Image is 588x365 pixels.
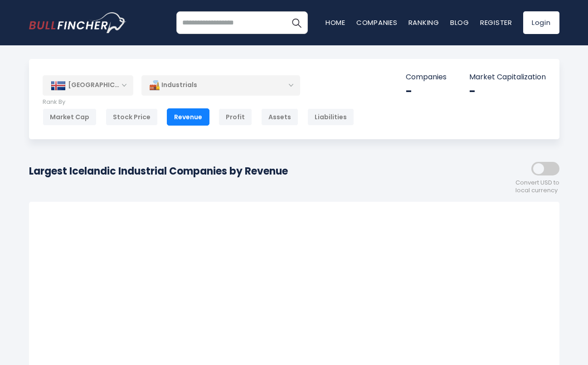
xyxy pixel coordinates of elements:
button: Search [285,11,308,34]
a: Login [523,11,559,34]
p: Rank By [43,98,354,106]
p: Companies [406,73,447,82]
a: Register [480,18,512,27]
div: Revenue [167,108,209,126]
h1: Largest Icelandic Industrial Companies by Revenue [29,164,288,179]
a: Companies [356,18,398,27]
div: [GEOGRAPHIC_DATA] [43,75,133,95]
div: Assets [261,108,298,126]
span: Convert USD to local currency [515,179,559,195]
a: Ranking [408,18,439,27]
div: Stock Price [106,108,158,126]
a: Go to homepage [29,12,126,33]
div: Market Cap [43,108,97,126]
div: - [406,84,447,98]
a: Home [326,18,345,27]
a: Blog [450,18,469,27]
div: - [469,84,546,98]
div: Liabilities [307,108,354,126]
div: Industrials [141,75,300,96]
div: Profit [219,108,252,126]
p: Market Capitalization [469,73,546,82]
img: bullfincher logo [29,12,126,33]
